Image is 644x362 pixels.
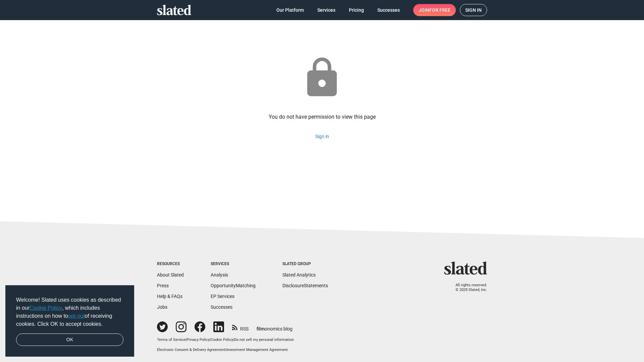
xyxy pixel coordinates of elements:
[419,4,450,16] span: Join
[16,334,123,346] a: dismiss cookie message
[282,283,328,288] a: DisclosureStatements
[269,113,376,120] div: You do not have permission to view this page
[157,348,225,352] a: Electronic Consent & Delivery Agreement
[211,272,228,278] a: Analysis
[233,338,234,342] span: |
[465,4,482,16] span: Sign in
[429,4,450,16] span: for free
[157,304,167,310] a: Jobs
[186,338,210,342] a: Privacy Policy
[157,338,185,342] a: Terms of Service
[460,4,487,16] a: Sign in
[343,4,369,16] a: Pricing
[210,338,211,342] span: |
[300,56,344,100] mat-icon: lock
[377,4,400,16] span: Successes
[317,4,335,16] span: Services
[413,4,456,16] a: Joinfor free
[157,283,169,288] a: Press
[349,4,364,16] span: Pricing
[226,348,288,352] a: Investment Management Agreement
[211,338,233,342] a: Cookie Policy
[282,261,328,267] div: Slated Group
[211,294,234,299] a: EP Services
[257,326,265,331] span: film
[234,338,294,343] button: Do not sell my personal information
[232,322,249,332] a: RSS
[315,134,329,139] a: Sign in
[157,294,182,299] a: Help & FAQs
[157,261,184,267] div: Resources
[16,296,123,328] span: Welcome! Slated uses cookies as described in our , which includes instructions on how to of recei...
[448,283,487,293] p: All rights reserved. © 2025 Slated, Inc.
[282,272,316,278] a: Slated Analytics
[211,283,256,288] a: OpportunityMatching
[225,348,226,352] span: |
[30,305,62,311] a: Cookie Policy
[185,338,186,342] span: |
[271,4,309,16] a: Our Platform
[276,4,304,16] span: Our Platform
[68,313,85,319] a: opt-out
[372,4,405,16] a: Successes
[157,272,184,278] a: About Slated
[5,285,134,357] div: cookieconsent
[211,304,232,310] a: Successes
[312,4,341,16] a: Services
[211,261,256,267] div: Services
[257,320,292,332] a: filmonomics blog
